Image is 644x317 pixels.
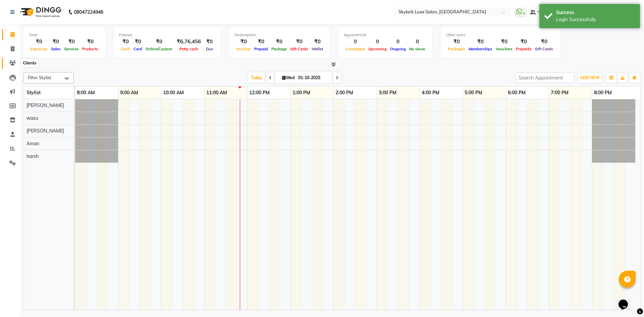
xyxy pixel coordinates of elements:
span: Products [80,47,100,51]
span: Due [204,47,215,51]
div: Other sales [446,32,555,38]
div: ₹6,76,456 [174,38,204,46]
a: 6:00 PM [506,88,527,98]
a: 7:00 PM [549,88,570,98]
div: Total [29,32,100,38]
span: Aman [26,141,39,147]
span: Memberships [467,47,494,51]
span: Gift Cards [288,47,310,51]
a: 9:00 AM [118,88,140,98]
a: 3:00 PM [377,88,398,98]
a: 1:00 PM [291,88,312,98]
div: Success [556,9,635,16]
div: ₹0 [533,38,555,46]
div: ₹0 [494,38,514,46]
span: Online/Custom [144,47,174,51]
span: Upcoming [367,47,388,51]
div: 0 [344,38,367,46]
div: ₹0 [253,38,270,46]
iframe: chat widget [616,290,637,310]
div: Login Successfully. [556,16,635,23]
span: Vouchers [494,47,514,51]
span: Stylist [26,90,41,96]
span: ADD NEW [580,75,600,80]
div: ₹0 [119,38,132,46]
span: [PERSON_NAME] [26,128,64,134]
a: 4:00 PM [420,88,441,98]
span: Packages [446,47,467,51]
div: ₹0 [49,38,62,46]
a: 11:00 AM [205,88,229,98]
span: harsh [26,153,39,159]
span: Wallet [310,47,325,51]
img: logo [17,3,63,21]
div: ₹0 [270,38,288,46]
div: Finance [119,32,215,38]
div: ₹0 [514,38,533,46]
span: wasu [26,115,38,121]
input: 2025-10-01 [296,73,330,83]
a: 2:00 PM [334,88,355,98]
button: ADD NEW [578,73,601,83]
a: 5:00 PM [463,88,484,98]
div: ₹0 [467,38,494,46]
div: ₹0 [310,38,325,46]
div: Appointment [344,32,427,38]
span: Prepaid [253,47,270,51]
span: Completed [344,47,367,51]
span: Today [248,72,265,83]
span: Petty cash [178,47,200,51]
div: ₹0 [29,38,49,46]
span: Filter Stylist [28,75,51,80]
span: Wed [280,75,296,80]
div: 0 [408,38,427,46]
span: Cash [119,47,132,51]
div: Clients [21,59,38,67]
span: Card [132,47,144,51]
div: ₹0 [62,38,80,46]
span: Package [270,47,288,51]
div: ₹0 [132,38,144,46]
span: Sales [49,47,62,51]
a: 10:00 AM [161,88,185,98]
span: Gift Cards [533,47,555,51]
span: [PERSON_NAME] [26,102,64,108]
span: Expenses [29,47,49,51]
a: 12:00 PM [248,88,271,98]
a: 8:00 AM [75,88,97,98]
input: Search Appointment [516,72,574,83]
div: Redemption [234,32,325,38]
div: ₹0 [446,38,467,46]
div: ₹0 [288,38,310,46]
div: 0 [367,38,388,46]
span: Ongoing [388,47,408,51]
div: ₹0 [234,38,253,46]
div: ₹0 [204,38,215,46]
div: 0 [388,38,408,46]
a: 8:00 PM [592,88,613,98]
b: 08047224946 [74,3,103,21]
span: Services [62,47,80,51]
div: ₹0 [144,38,174,46]
span: Voucher [234,47,253,51]
span: No show [408,47,427,51]
span: Prepaids [514,47,533,51]
div: ₹0 [80,38,100,46]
